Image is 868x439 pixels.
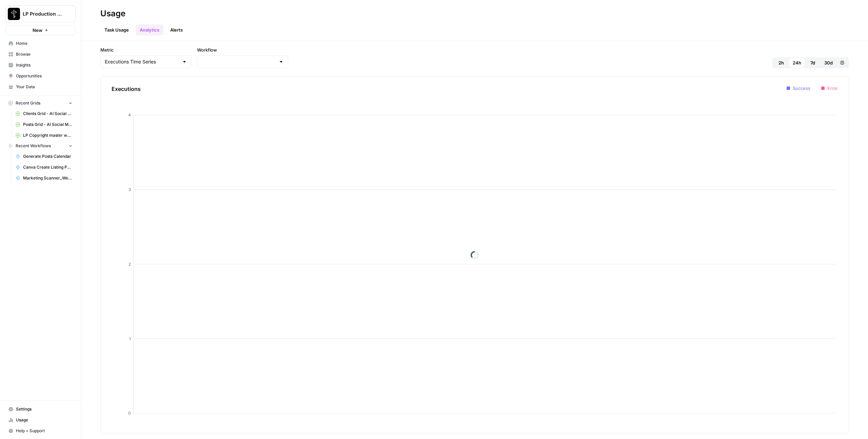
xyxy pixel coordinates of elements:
button: New [5,25,76,35]
a: Canva Create Listing Posts (human review to pick properties) [13,162,76,173]
span: Insights [16,62,73,68]
span: Your Data [16,84,73,90]
span: Usage [16,417,73,423]
li: Success [787,85,810,92]
div: Usage [100,8,125,19]
a: Marketing Scanner_Website analysis [13,173,76,184]
span: Settings [16,406,73,412]
span: Posts Grid - AI Social Media [23,121,73,128]
a: Analytics [136,24,163,35]
a: Browse [5,49,76,60]
a: Home [5,38,76,49]
button: Help + Support [5,425,76,436]
span: Clients Grid - AI Social Media [23,111,73,117]
a: Generate Posts Calendar [13,151,76,162]
tspan: 4 [128,112,131,117]
a: Your Data [5,81,76,92]
label: Metric [100,46,192,53]
span: Home [16,40,73,46]
button: Workspace: LP Production Workloads [5,5,76,22]
span: 30d [824,59,833,66]
span: LP Production Workloads [23,11,64,17]
span: 24h [793,59,801,66]
button: 30d [820,57,837,68]
span: Generate Posts Calendar [23,153,73,159]
span: Recent Grids [16,100,40,106]
a: Opportunities [5,71,76,81]
tspan: 0 [128,411,131,416]
span: Recent Workflows [16,143,51,149]
button: Recent Workflows [5,141,76,151]
button: Recent Grids [5,98,76,108]
span: Help + Support [16,428,73,434]
a: Clients Grid - AI Social Media [13,108,76,119]
img: LP Production Workloads Logo [8,8,20,20]
label: Workflow [197,46,288,53]
span: Browse [16,51,73,57]
span: New [33,27,42,34]
tspan: 3 [129,187,131,192]
a: Insights [5,60,76,71]
tspan: 1 [129,336,131,341]
tspan: 2 [129,262,131,267]
a: Posts Grid - AI Social Media [13,119,76,130]
input: Executions Time Series [105,58,179,65]
a: Alerts [166,24,187,35]
span: Marketing Scanner_Website analysis [23,175,73,181]
span: 7d [810,59,815,66]
a: LP Copyright master workflow Grid [13,130,76,141]
span: LP Copyright master workflow Grid [23,132,73,138]
span: 2h [778,59,784,66]
button: 7d [805,57,820,68]
li: Error [821,85,838,92]
button: 2h [774,57,789,68]
a: Usage [5,415,76,425]
span: Opportunities [16,73,73,79]
a: Task Usage [100,24,133,35]
a: Settings [5,404,76,415]
span: Canva Create Listing Posts (human review to pick properties) [23,164,73,170]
